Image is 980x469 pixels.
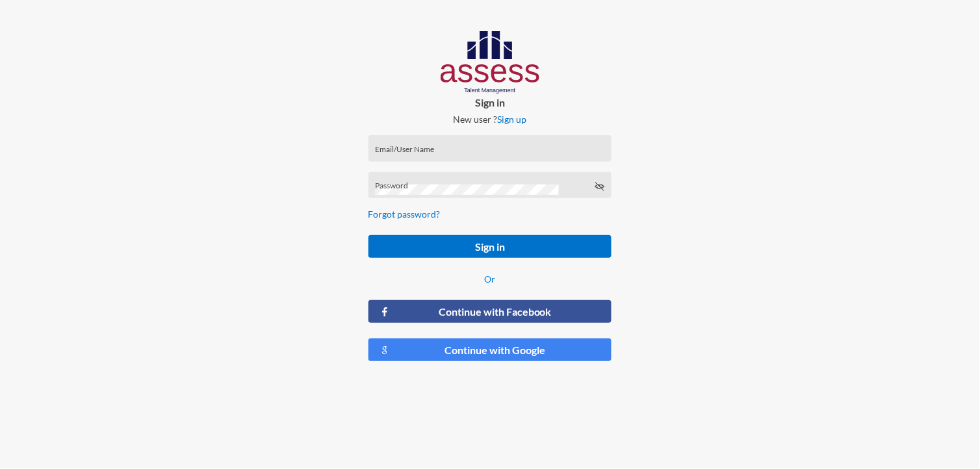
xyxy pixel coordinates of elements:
[368,209,441,220] a: Forgot password?
[368,338,612,361] button: Continue with Google
[368,235,612,258] button: Sign in
[368,273,612,285] p: Or
[497,114,526,125] a: Sign up
[368,300,612,323] button: Continue with Facebook
[358,114,623,125] p: New user ?
[441,31,540,94] img: AssessLogoo.svg
[358,96,623,108] p: Sign in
